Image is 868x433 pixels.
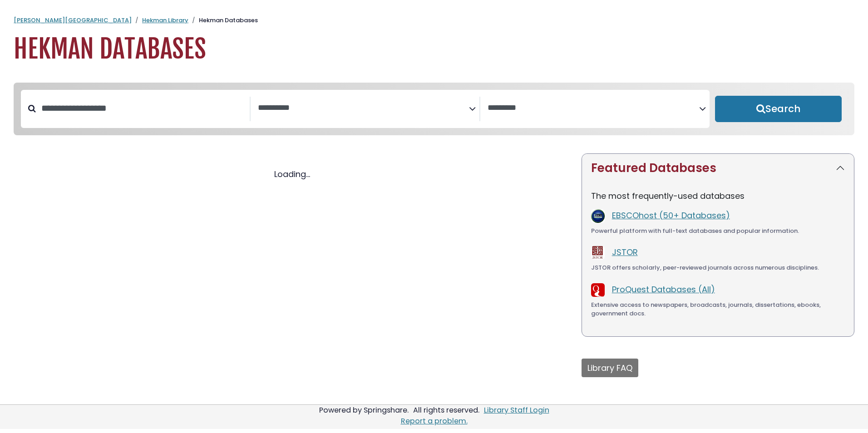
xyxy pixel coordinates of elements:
a: Report a problem. [401,416,468,426]
a: Library Staff Login [484,405,549,415]
li: Hekman Databases [188,16,258,25]
p: The most frequently-used databases [591,190,845,202]
a: ProQuest Databases (All) [612,284,715,295]
div: Powered by Springshare. [318,405,410,415]
button: Featured Databases [582,154,854,182]
div: Extensive access to newspapers, broadcasts, journals, dissertations, ebooks, government docs. [591,300,845,318]
div: JSTOR offers scholarly, peer-reviewed journals across numerous disciplines. [591,263,845,272]
nav: Search filters [14,83,854,135]
a: JSTOR [612,246,638,258]
textarea: Search [488,103,699,113]
a: Hekman Library [142,16,188,25]
input: Search database by title or keyword [36,101,250,116]
button: Library FAQ [582,359,638,377]
textarea: Search [258,103,469,113]
button: Submit for Search Results [715,96,842,122]
a: [PERSON_NAME][GEOGRAPHIC_DATA] [14,16,132,25]
h1: Hekman Databases [14,34,854,64]
nav: breadcrumb [14,16,854,25]
div: All rights reserved. [412,405,481,415]
div: Loading... [14,168,571,180]
a: EBSCOhost (50+ Databases) [612,210,730,221]
div: Powerful platform with full-text databases and popular information. [591,226,845,236]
